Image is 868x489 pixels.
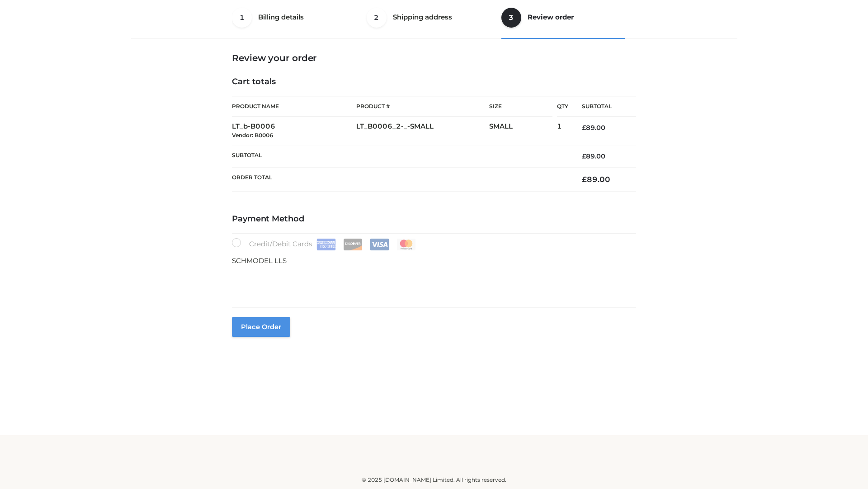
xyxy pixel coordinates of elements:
[557,96,568,117] th: Qty
[370,239,389,250] img: Visa
[356,96,489,117] th: Product #
[582,175,610,184] bdi: 89.00
[232,77,636,87] h4: Cart totals
[232,145,568,167] th: Subtotal
[230,264,634,297] iframe: Secure payment input frame
[232,214,636,224] h4: Payment Method
[134,475,734,484] div: © 2025 [DOMAIN_NAME] Limited. All rights reserved.
[582,152,605,160] bdi: 89.00
[582,152,586,160] span: £
[232,53,636,63] h3: Review your order
[568,96,636,117] th: Subtotal
[232,117,356,145] td: LT_b-B0006
[396,239,416,250] img: Mastercard
[232,168,568,192] th: Order Total
[582,175,587,184] span: £
[582,124,605,132] bdi: 89.00
[582,124,586,132] span: £
[232,255,636,267] p: SCHMODEL LLS
[316,239,336,250] img: Amex
[232,317,290,337] button: Place order
[232,132,273,139] small: Vendor: B0006
[557,117,568,145] td: 1
[489,117,557,145] td: SMALL
[356,117,489,145] td: LT_B0006_2-_-SMALL
[232,238,417,250] label: Credit/Debit Cards
[489,96,552,117] th: Size
[343,239,363,250] img: Discover
[232,96,356,117] th: Product Name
